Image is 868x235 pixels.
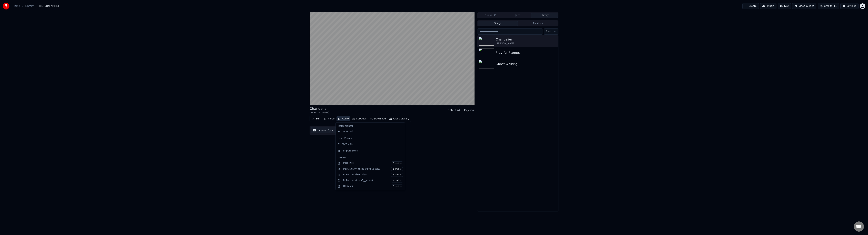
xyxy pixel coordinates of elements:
[448,108,453,112] div: BPM
[336,141,399,147] div: MDX-23C
[840,3,859,9] button: Settings
[455,108,460,112] div: 174
[496,50,557,55] div: Pray for Plagues
[310,106,329,111] div: Chandelier
[311,127,336,133] button: Manual Sync
[310,116,322,121] button: Edit
[496,37,557,42] div: Chandelier
[336,123,404,129] div: Instrumental
[343,185,403,188] div: Demucs
[464,108,469,112] div: Key
[369,116,387,121] button: Download
[496,62,557,66] div: Ghost Walking
[778,3,791,9] button: FAQ
[351,116,368,121] button: Subtitles
[391,161,403,165] span: 2 credits
[494,14,498,17] span: ( 1 )
[478,13,505,18] button: Queue
[470,108,475,112] div: C#
[343,173,403,177] div: RoFormer (becruily)
[310,111,329,114] div: [PERSON_NAME]
[546,30,551,33] span: Sort
[336,129,399,134] div: Imported
[391,179,403,182] span: 2 credits
[847,4,856,8] div: Settings
[496,42,557,45] div: [PERSON_NAME]
[343,161,403,165] div: MDX-23C
[391,185,403,188] span: 2 credits
[824,4,832,8] span: Credits
[343,167,403,171] div: MDX-Net (With Backing Vocals)
[322,116,336,121] button: Video
[336,136,404,141] div: Lead Vocals
[818,3,839,9] button: Credits11
[393,117,409,120] div: Cloud Library
[505,13,531,18] button: Jobs
[3,3,9,9] img: youka
[792,3,816,9] button: Video Guides
[531,13,558,18] button: Library
[343,179,403,182] div: RoFormer (instv7_gabox)
[760,3,776,9] button: Import
[13,4,59,8] nav: breadcrumb
[391,173,403,177] span: 2 credits
[338,156,403,159] div: Create
[343,149,358,152] div: Import Stem
[13,4,20,8] a: Home
[25,4,34,8] a: Library
[478,21,518,26] button: Songs
[39,4,59,8] span: [PERSON_NAME]
[834,4,837,8] span: 11
[742,3,759,9] button: Create
[391,167,403,171] span: 2 credits
[854,221,864,232] a: Open chat
[518,21,558,26] button: Playlists
[337,116,350,121] button: Audio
